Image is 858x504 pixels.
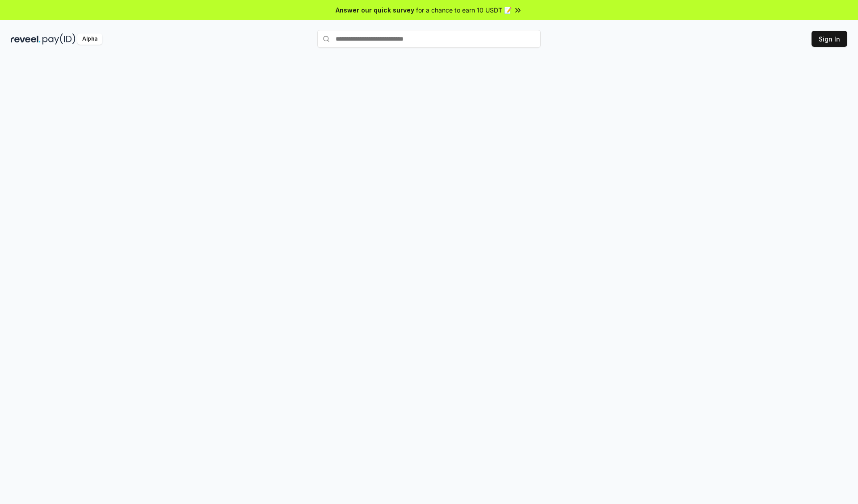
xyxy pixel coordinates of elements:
span: Answer our quick survey [336,5,414,15]
div: Alpha [77,33,102,45]
button: Sign In [812,31,847,47]
img: pay_id [42,33,76,45]
span: for a chance to earn 10 USDT 📝 [416,5,512,15]
img: reveel_dark [11,33,41,45]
